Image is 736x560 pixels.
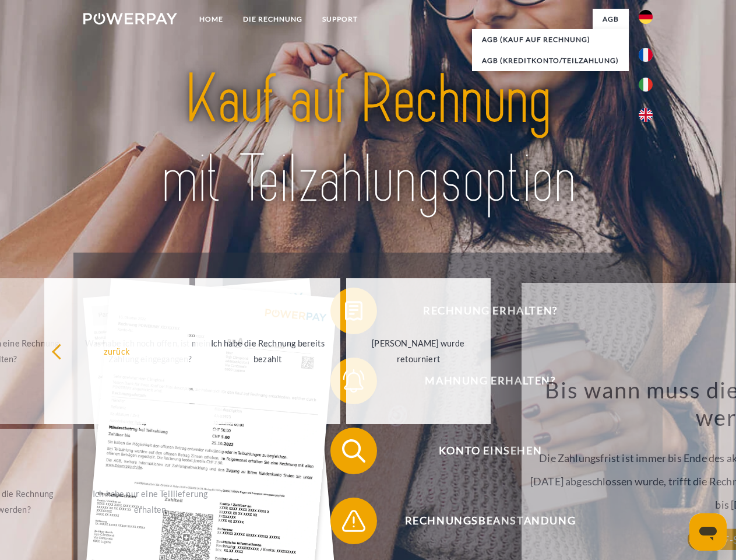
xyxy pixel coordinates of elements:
[353,335,484,367] div: [PERSON_NAME] wurde retourniert
[347,428,633,474] span: Konto einsehen
[233,9,312,30] a: DIE RECHNUNG
[339,506,368,535] img: qb_warning.svg
[472,50,629,71] a: AGB (Kreditkonto/Teilzahlung)
[339,436,368,466] img: qb_search.svg
[202,335,333,367] div: Ich habe die Rechnung bereits bezahlt
[330,428,633,474] button: Konto einsehen
[639,48,653,62] img: fr
[330,498,633,544] button: Rechnungsbeanstandung
[312,9,368,30] a: SUPPORT
[189,9,233,30] a: Home
[689,513,727,551] iframe: Schaltfläche zum Öffnen des Messaging-Fensters
[639,108,653,122] img: en
[84,486,216,517] div: Ich habe nur eine Teillieferung erhalten
[51,343,182,359] div: zurück
[347,498,633,544] span: Rechnungsbeanstandung
[593,9,629,30] a: agb
[111,56,625,223] img: title-powerpay_de.svg
[472,29,629,50] a: AGB (Kauf auf Rechnung)
[639,78,653,92] img: it
[639,10,653,24] img: de
[83,13,177,24] img: logo-powerpay-white.svg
